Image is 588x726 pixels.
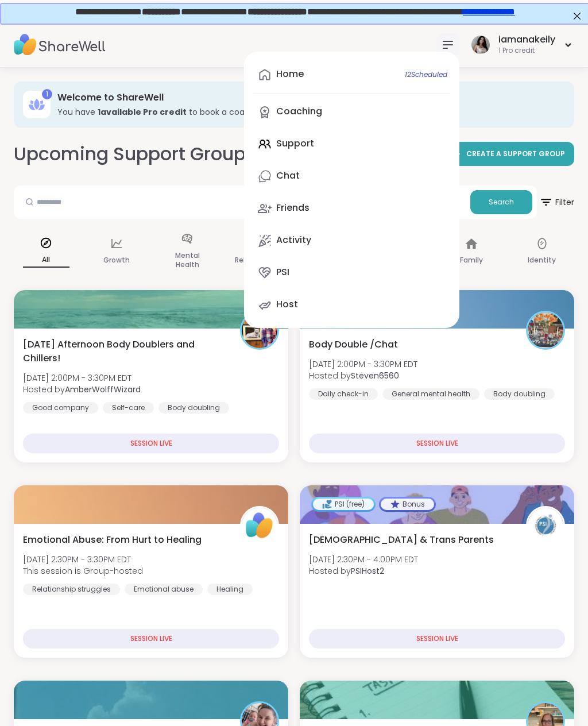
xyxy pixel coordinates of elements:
[309,629,565,648] div: SESSION LIVE
[23,565,143,577] span: This session is Group-hosted
[528,508,563,543] img: PSIHost2
[309,533,494,547] span: [DEMOGRAPHIC_DATA] & Trans Parents
[14,25,106,65] img: ShareWell Nav Logo
[351,370,399,381] b: Steven6560
[158,402,229,414] div: Body doubling
[276,169,300,182] div: Chat
[23,584,120,595] div: Relationship struggles
[309,434,565,453] div: SESSION LIVE
[23,384,141,395] span: Hosted by
[23,533,202,547] span: Emotional Abuse: From Hurt to Healing
[164,249,211,272] p: Mental Health
[381,499,434,510] div: Bonus
[351,565,384,577] b: PSIHost2
[276,68,304,80] div: Home
[57,106,558,118] h3: You have to book a coaching group.
[309,338,398,352] span: Body Double /Chat
[125,584,203,595] div: Emotional abuse
[498,33,555,46] div: iamanakeily
[466,149,565,159] span: CREATE A SUPPORT GROUP
[309,388,378,400] div: Daily check-in
[313,499,374,510] div: PSI (free)
[276,105,322,118] div: Coaching
[23,253,69,268] p: All
[309,370,417,381] span: Hosted by
[242,312,277,348] img: AmberWolffWizard
[528,312,563,348] img: Steven6560
[276,202,310,214] div: Friends
[65,384,141,395] b: AmberWolffWizard
[539,186,574,219] button: Filter
[57,91,558,104] h3: Welcome to ShareWell
[253,98,450,126] a: Coaching
[276,234,311,246] div: Activity
[23,554,143,565] span: [DATE] 2:30PM - 3:30PM EDT
[470,190,532,214] button: Search
[253,291,450,319] a: Host
[253,163,450,190] a: Chat
[207,584,253,595] div: Healing
[23,402,98,414] div: Good company
[253,61,450,88] a: Home12Scheduled
[489,197,514,207] span: Search
[253,227,450,254] a: Activity
[103,402,154,414] div: Self-care
[443,142,574,166] a: CREATE A SUPPORT GROUP
[309,358,417,370] span: [DATE] 2:00PM - 3:30PM EDT
[23,338,227,365] span: [DATE] Afternoon Body Doublers and Chillers!
[98,106,187,118] b: 1 available Pro credit
[14,141,256,167] h2: Upcoming Support Groups
[484,388,555,400] div: Body doubling
[460,253,483,267] p: Family
[309,565,418,577] span: Hosted by
[405,70,447,79] span: 12 Scheduled
[382,388,479,400] div: General mental health
[23,372,141,384] span: [DATE] 2:00PM - 3:30PM EDT
[309,554,418,565] span: [DATE] 2:30PM - 4:00PM EDT
[276,298,298,311] div: Host
[528,253,556,267] p: Identity
[276,266,289,279] div: PSI
[253,195,450,222] a: Friends
[242,508,277,543] img: ShareWell
[103,253,130,267] p: Growth
[471,36,490,54] img: iamanakeily
[253,259,450,287] a: PSI
[23,629,279,648] div: SESSION LIVE
[23,434,279,453] div: SESSION LIVE
[235,253,283,267] p: Relationships
[498,46,555,56] div: 1 Pro credit
[42,89,52,99] div: 1
[539,188,574,216] span: Filter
